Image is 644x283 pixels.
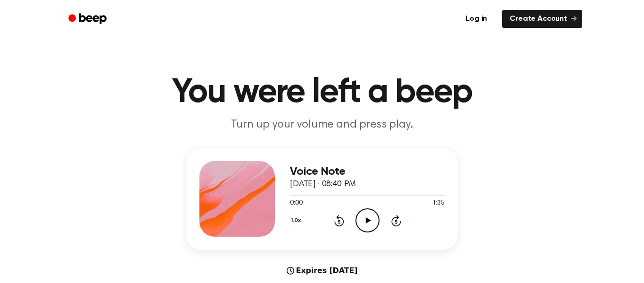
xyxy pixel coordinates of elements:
span: 0:00 [290,198,302,208]
span: 1:35 [432,198,445,208]
a: Create Account [502,10,582,28]
button: 1.0x [290,213,304,229]
a: Log in [456,8,496,30]
h1: You were left a beep [81,76,563,110]
p: Turn up your volume and press play. [141,117,503,133]
span: [DATE] · 08:40 PM [290,180,356,189]
a: Beep [62,10,115,28]
div: Expires [DATE] [287,265,358,276]
h3: Voice Note [290,165,445,178]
